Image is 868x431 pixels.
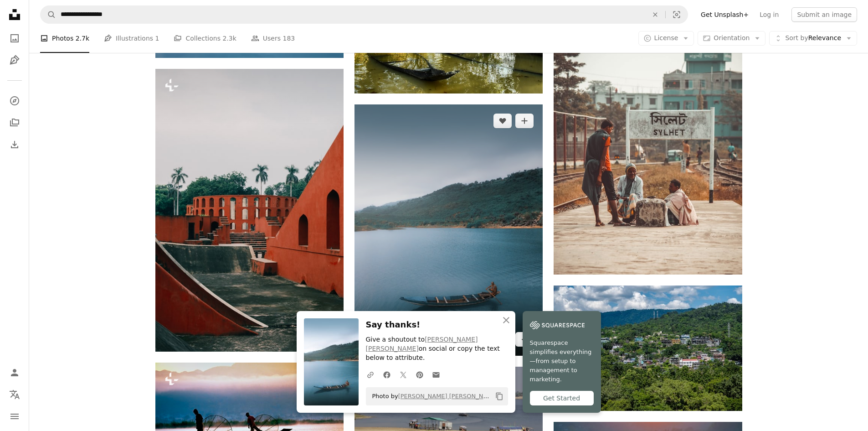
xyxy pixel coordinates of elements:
button: Orientation [698,31,765,46]
h3: Say thanks! [366,318,508,332]
button: Visual search [666,6,688,23]
button: Language [5,385,24,404]
a: Log in [754,7,784,22]
button: Submit an image [791,7,857,22]
a: Users 183 [251,24,295,53]
a: Squarespace simplifies everything—from setup to management to marketing.Get Started [523,311,601,413]
a: Illustrations 1 [104,24,159,53]
a: [PERSON_NAME] [PERSON_NAME] [398,393,498,400]
span: Photo by on [368,389,492,404]
a: Download History [5,135,24,154]
a: Collections 2.3k [174,24,236,53]
a: Share over email [428,365,444,384]
a: Share on Facebook [379,365,395,384]
a: [PERSON_NAME] [PERSON_NAME] [366,336,478,352]
span: 1 [155,33,159,43]
span: Relevance [785,34,841,43]
div: Get Started [530,391,594,405]
button: Clear [645,6,665,23]
a: Photos [5,29,24,47]
img: a skateboard park with a ramp and a building in the background [155,69,344,352]
span: Sort by [785,34,808,42]
button: Sort byRelevance [769,31,857,46]
a: Collections [5,114,24,132]
span: Squarespace simplifies everything—from setup to management to marketing. [530,338,594,384]
span: License [654,34,678,42]
img: a city surrounded by trees [554,286,742,411]
a: Log in / Sign up [5,363,24,382]
button: Copy to clipboard [492,389,507,404]
button: Like [493,114,512,128]
img: file-1747939142011-51e5cc87e3c9 [530,318,585,332]
form: Find visuals sitewide [40,5,688,24]
button: License [638,31,694,46]
a: a skateboard park with a ramp and a building in the background [155,206,344,214]
a: Home — Unsplash [5,5,24,26]
a: a group of people standing on top of a sandy beach [354,421,543,429]
a: Share on Pinterest [411,365,428,384]
span: 183 [283,33,295,43]
button: Menu [5,407,24,426]
span: Orientation [714,34,750,42]
a: a couple of people on a boat in the water [155,421,344,429]
a: brown boat on body of water during daytime [354,226,543,234]
a: Explore [5,92,24,110]
a: Share on Twitter [395,365,411,384]
span: 2.3k [222,33,236,43]
a: Illustrations [5,51,24,69]
p: Give a shoutout to on social or copy the text below to attribute. [366,335,508,363]
a: a city surrounded by trees [554,344,742,352]
a: man in black t-shirt and brown pants holding black bag walking on sidewalk during daytime [554,144,742,152]
img: man in black t-shirt and brown pants holding black bag walking on sidewalk during daytime [554,23,742,274]
button: Add to Collection [515,114,534,128]
img: brown boat on body of water during daytime [354,104,543,356]
a: Get Unsplash+ [695,7,754,22]
button: Search Unsplash [41,6,56,23]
